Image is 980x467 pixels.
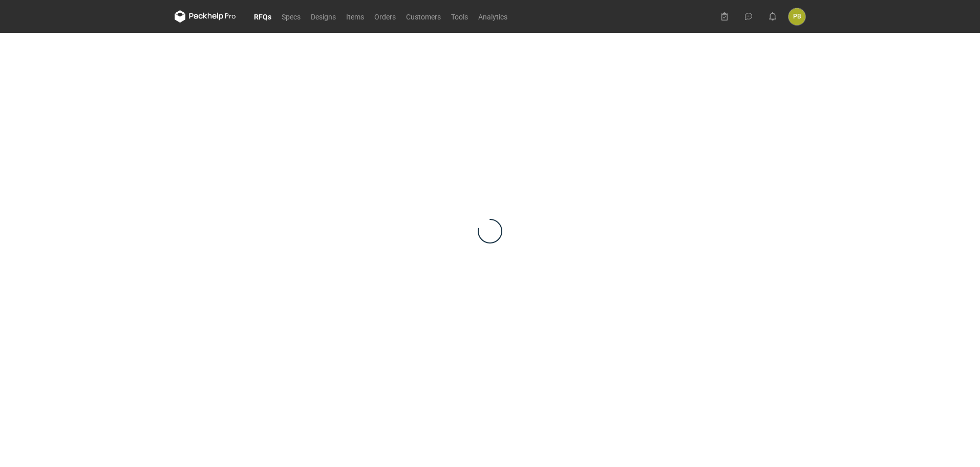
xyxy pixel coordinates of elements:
a: Orders [369,10,401,23]
svg: Packhelp Pro [175,10,236,23]
button: PB [789,8,805,25]
a: Specs [276,10,306,23]
a: RFQs [249,10,276,23]
div: Piotr Bożek [789,8,805,25]
a: Items [341,10,369,23]
a: Tools [446,10,473,23]
a: Analytics [473,10,513,23]
a: Customers [401,10,446,23]
a: Designs [306,10,341,23]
